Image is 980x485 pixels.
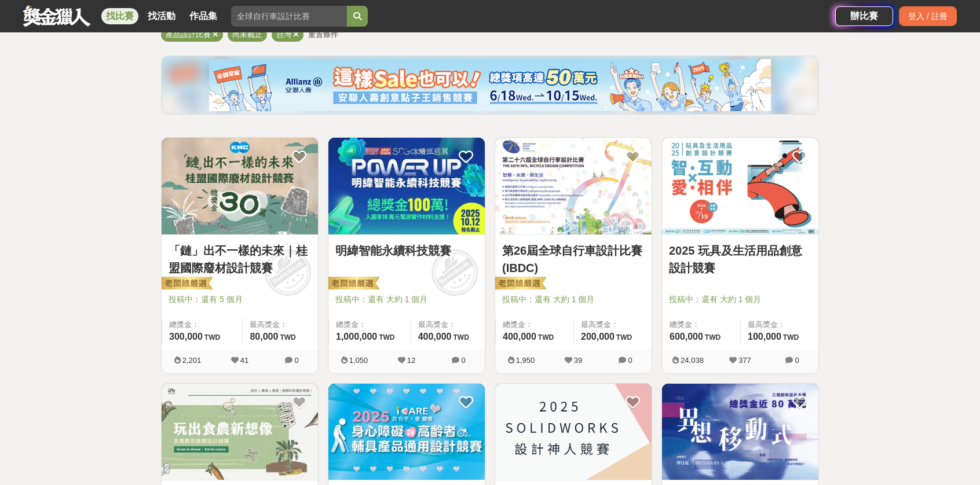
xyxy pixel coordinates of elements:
span: 最高獎金： [748,319,811,330]
img: Cover Image [495,384,652,480]
span: 台灣 [276,30,291,39]
a: Cover Image [328,384,485,481]
span: 80,000 [250,332,278,341]
span: 0 [294,356,298,365]
span: TWD [204,333,220,341]
span: 重置條件 [308,30,338,39]
span: 39 [574,356,582,365]
span: 最高獎金： [250,319,311,330]
span: 投稿中：還有 大約 1 個月 [669,293,811,306]
a: Cover Image [328,138,485,235]
a: 「鏈」出不一樣的未來｜桂盟國際廢材設計競賽 [169,242,311,277]
span: TWD [280,333,295,341]
img: Cover Image [662,138,818,234]
span: 最高獎金： [581,319,645,330]
img: 老闆娘嚴選 [326,276,379,292]
a: Cover Image [162,138,318,235]
span: 1,950 [516,356,535,365]
span: 投稿中：還有 5 個月 [169,293,311,306]
span: 0 [628,356,632,365]
span: 總獎金： [670,319,733,330]
span: TWD [538,333,554,341]
span: 2,201 [182,356,202,365]
a: Cover Image [662,384,818,481]
span: 1,050 [349,356,368,365]
img: 老闆娘嚴選 [493,276,546,292]
span: 12 [407,356,415,365]
span: TWD [705,333,721,341]
a: 作品集 [185,8,222,24]
span: 400,000 [503,332,536,341]
img: cf4fb443-4ad2-4338-9fa3-b46b0bf5d316.png [209,59,771,111]
input: 全球自行車設計比賽 [231,6,347,27]
span: TWD [454,333,469,341]
span: 100,000 [748,332,781,341]
span: 尚未截止 [232,30,262,39]
a: 找比賽 [101,8,138,24]
a: 第26屆全球自行車設計比賽(IBDC) [502,242,645,277]
a: 找活動 [143,8,180,24]
span: 投稿中：還有 大約 1 個月 [502,293,645,306]
span: 400,000 [418,332,452,341]
span: 總獎金： [169,319,235,330]
div: 登入 / 註冊 [899,6,957,26]
span: TWD [783,333,799,341]
img: Cover Image [495,138,652,234]
span: 0 [795,356,799,365]
span: 投稿中：還有 大約 1 個月 [335,293,478,306]
img: 老闆娘嚴選 [159,276,213,292]
span: TWD [379,333,394,341]
img: Cover Image [162,384,318,480]
span: 總獎金： [336,319,404,330]
img: Cover Image [662,384,818,480]
a: 辦比賽 [835,6,893,26]
span: 1,000,000 [336,332,377,341]
span: 200,000 [581,332,615,341]
a: 明緯智能永續科技競賽 [335,242,478,259]
span: 377 [738,356,751,365]
span: 600,000 [670,332,703,341]
a: 2025 玩具及生活用品創意設計競賽 [669,242,811,277]
a: Cover Image [495,384,652,481]
span: TWD [616,333,632,341]
img: Cover Image [162,138,318,234]
a: Cover Image [662,138,818,235]
span: 24,038 [681,356,704,365]
img: Cover Image [328,384,485,480]
span: 總獎金： [503,319,566,330]
span: 41 [240,356,248,365]
a: Cover Image [162,384,318,481]
span: 產品設計比賽 [166,30,211,39]
span: 最高獎金： [418,319,478,330]
span: 0 [461,356,465,365]
a: Cover Image [495,138,652,235]
span: 300,000 [169,332,203,341]
img: Cover Image [328,138,485,234]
